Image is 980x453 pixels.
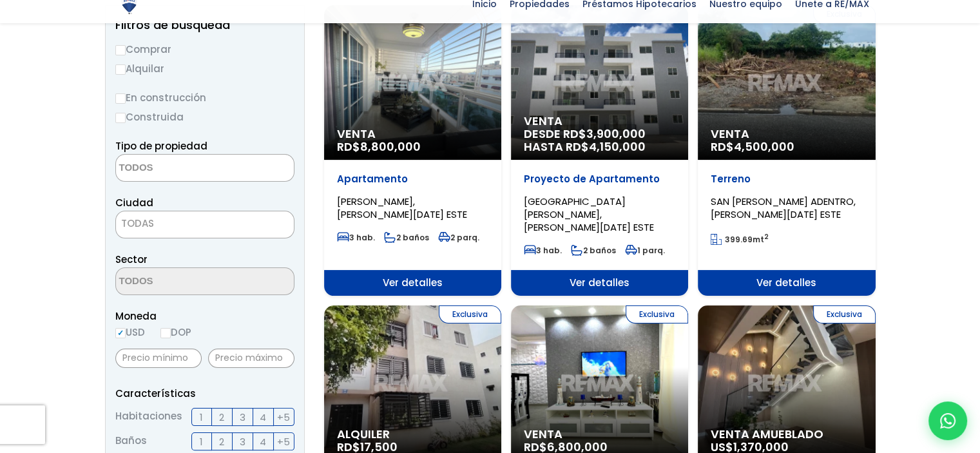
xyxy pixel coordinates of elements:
[116,268,241,296] textarea: Search
[524,128,675,153] span: DESDE RD$
[524,115,675,128] span: Venta
[115,349,202,368] input: Precio mínimo
[589,139,646,155] span: 4,150,000
[337,173,488,186] p: Apartamento
[524,173,675,186] p: Proyecto de Apartamento
[160,324,191,340] label: DOP
[711,195,856,221] span: SAN [PERSON_NAME] ADENTRO, [PERSON_NAME][DATE] ESTE
[260,409,266,425] span: 4
[115,109,294,125] label: Construida
[240,434,245,450] span: 3
[116,155,241,182] textarea: Search
[115,90,294,106] label: En construcción
[337,195,467,221] span: [PERSON_NAME], [PERSON_NAME][DATE] ESTE
[219,409,224,425] span: 2
[208,349,294,368] input: Precio máximo
[626,305,688,323] span: Exclusiva
[115,308,294,324] span: Moneda
[337,139,421,155] span: RD$
[711,128,862,140] span: Venta
[277,409,290,425] span: +5
[511,5,688,296] a: Venta DESDE RD$3,900,000 HASTA RD$4,150,000 Proyecto de Apartamento [GEOGRAPHIC_DATA][PERSON_NAME...
[115,19,294,32] h2: Filtros de búsqueda
[337,232,375,243] span: 3 hab.
[438,232,479,243] span: 2 parq.
[115,324,145,340] label: USD
[524,428,675,441] span: Venta
[260,434,266,450] span: 4
[115,432,147,450] span: Baños
[324,270,501,296] span: Ver detalles
[115,385,294,401] p: Características
[511,270,688,296] span: Ver detalles
[698,5,875,296] a: Exclusiva Venta RD$4,500,000 Terreno SAN [PERSON_NAME] ADENTRO, [PERSON_NAME][DATE] ESTE 399.69mt...
[734,139,794,155] span: 4,500,000
[711,139,794,155] span: RD$
[337,428,488,441] span: Alquiler
[324,5,501,296] a: Venta RD$8,800,000 Apartamento [PERSON_NAME], [PERSON_NAME][DATE] ESTE 3 hab. 2 baños 2 parq. Ver...
[115,45,126,55] input: Comprar
[524,195,654,234] span: [GEOGRAPHIC_DATA][PERSON_NAME], [PERSON_NAME][DATE] ESTE
[813,305,876,323] span: Exclusiva
[764,232,769,242] sup: 2
[711,428,862,441] span: Venta Amueblado
[115,211,294,238] span: TODAS
[240,409,245,425] span: 3
[439,305,501,323] span: Exclusiva
[384,232,429,243] span: 2 baños
[115,139,207,153] span: Tipo de propiedad
[115,61,294,77] label: Alquilar
[277,434,290,450] span: +5
[586,126,646,142] span: 3,900,000
[219,434,224,450] span: 2
[711,234,769,245] span: mt
[115,113,126,123] input: Construida
[360,139,421,155] span: 8,800,000
[625,245,665,256] span: 1 parq.
[115,41,294,57] label: Comprar
[337,128,488,140] span: Venta
[115,64,126,75] input: Alquilar
[711,173,862,186] p: Terreno
[115,408,182,426] span: Habitaciones
[115,196,153,209] span: Ciudad
[121,217,154,230] span: TODAS
[524,245,562,256] span: 3 hab.
[160,328,171,338] input: DOP
[116,215,294,233] span: TODAS
[115,328,126,338] input: USD
[524,140,675,153] span: HASTA RD$
[115,93,126,104] input: En construcción
[200,409,203,425] span: 1
[200,434,203,450] span: 1
[725,234,753,245] span: 399.69
[698,270,875,296] span: Ver detalles
[115,253,148,266] span: Sector
[571,245,616,256] span: 2 baños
